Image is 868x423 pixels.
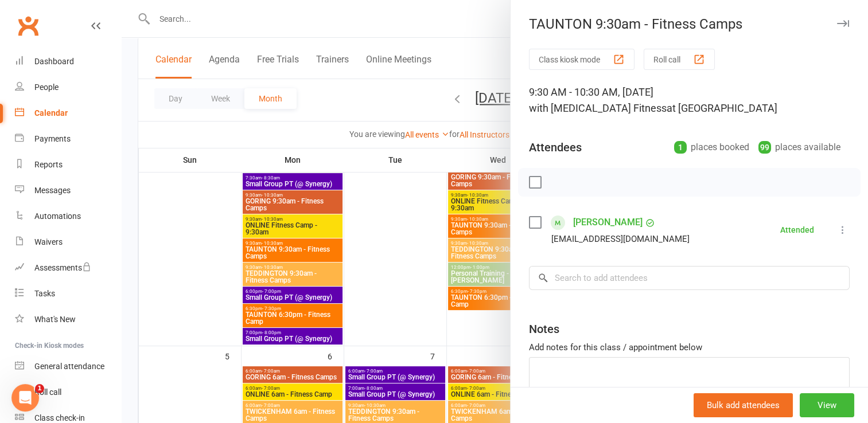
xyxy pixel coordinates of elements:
[15,203,121,229] a: Automations
[34,186,71,195] div: Messages
[529,266,850,290] input: Search to add attendees
[34,387,61,397] div: Roll call
[758,141,771,154] div: 99
[15,152,121,178] a: Reports
[34,83,59,92] div: People
[34,237,63,246] div: Waivers
[674,141,687,154] div: 1
[674,139,749,155] div: places booked
[34,211,81,221] div: Automations
[15,255,121,281] a: Assessments
[529,321,559,337] div: Notes
[573,213,643,232] a: [PERSON_NAME]
[34,315,76,324] div: What's New
[529,84,850,116] div: 9:30 AM - 10:30 AM, [DATE]
[15,100,121,126] a: Calendar
[780,226,814,234] div: Attended
[694,393,793,417] button: Bulk add attendees
[15,281,121,307] a: Tasks
[800,393,854,417] button: View
[15,126,121,152] a: Payments
[11,384,39,412] iframe: Intercom live chat
[551,232,690,246] div: [EMAIL_ADDRESS][DOMAIN_NAME]
[15,178,121,203] a: Messages
[15,354,121,379] a: General attendance kiosk mode
[34,413,85,422] div: Class check-in
[35,384,44,393] span: 1
[34,108,68,117] div: Calendar
[15,229,121,255] a: Waivers
[529,340,850,354] div: Add notes for this class / appointment below
[529,49,635,70] button: Class kiosk mode
[34,160,63,169] div: Reports
[15,379,121,405] a: Roll call
[529,102,667,114] span: with [MEDICAL_DATA] Fitness
[34,263,91,272] div: Assessments
[34,134,71,143] div: Payments
[34,362,104,371] div: General attendance
[758,139,840,155] div: places available
[15,49,121,75] a: Dashboard
[667,102,777,114] span: at [GEOGRAPHIC_DATA]
[15,307,121,332] a: What's New
[14,11,42,40] a: Clubworx
[34,57,74,66] div: Dashboard
[529,139,582,155] div: Attendees
[15,75,121,100] a: People
[34,289,55,298] div: Tasks
[511,16,868,32] div: TAUNTON 9:30am - Fitness Camps
[644,49,715,70] button: Roll call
